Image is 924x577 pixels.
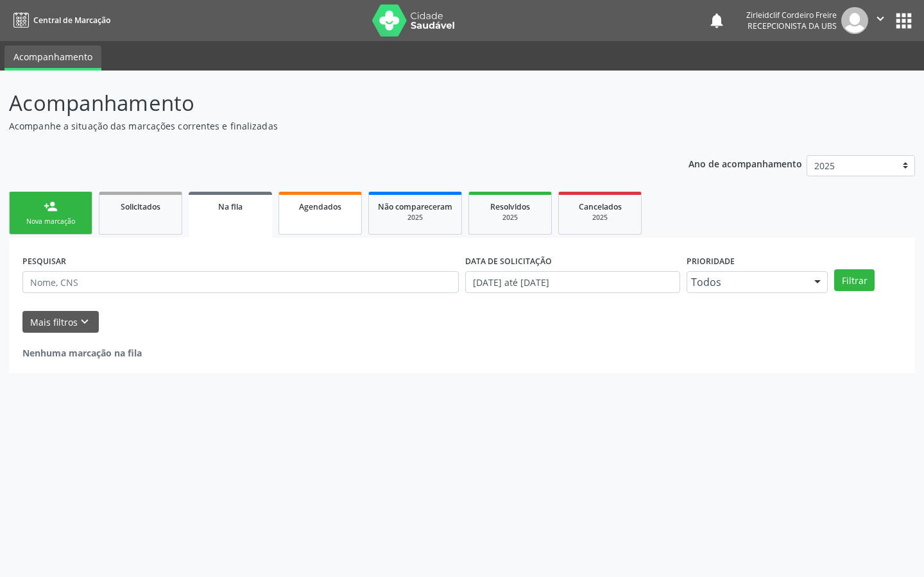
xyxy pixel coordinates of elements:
a: Acompanhamento [4,46,101,71]
button:  [868,7,893,34]
p: Ano de acompanhamento [689,155,802,171]
label: DATA DE SOLICITAÇÃO [465,251,552,271]
div: 2025 [378,213,452,222]
i:  [873,12,887,26]
div: person_add [44,199,58,213]
button: Mais filtroskeyboard_arrow_down [22,311,99,333]
span: Não compareceram [378,201,452,212]
span: Recepcionista da UBS [748,21,837,31]
div: Zirleidclif Cordeiro Freire [746,10,837,21]
div: 2025 [568,213,632,222]
label: Prioridade [687,251,735,271]
div: 2025 [478,213,542,222]
span: Na fila [218,201,243,212]
button: notifications [708,12,726,29]
a: Central de Marcação [9,10,110,31]
i: keyboard_arrow_down [78,315,92,329]
div: Nova marcação [19,217,83,226]
label: PESQUISAR [22,251,66,271]
p: Acompanhe a situação das marcações correntes e finalizadas [9,119,643,133]
input: Selecione um intervalo [465,271,680,293]
button: Filtrar [834,269,875,291]
button: apps [893,10,915,32]
span: Cancelados [579,201,622,212]
span: Resolvidos [490,201,530,212]
strong: Nenhuma marcação na fila [22,347,142,359]
span: Solicitados [121,201,160,212]
span: Todos [691,276,801,288]
img: img [841,7,868,34]
p: Acompanhamento [9,87,643,119]
span: Central de Marcação [33,15,110,26]
input: Nome, CNS [22,271,459,293]
span: Agendados [299,201,341,212]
